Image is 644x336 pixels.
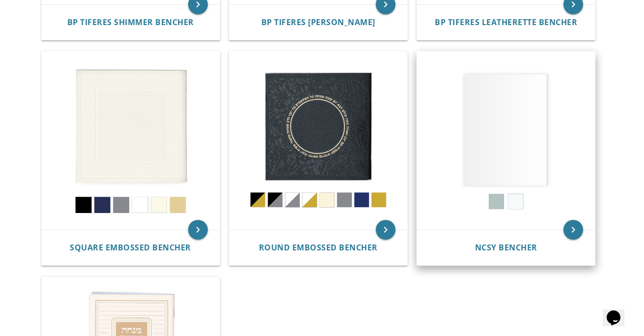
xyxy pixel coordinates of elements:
a: keyboard_arrow_right [376,220,395,240]
a: keyboard_arrow_right [188,220,208,240]
span: BP Tiferes Shimmer Bencher [67,17,194,28]
img: Square Embossed Bencher [42,52,220,230]
a: Square Embossed Bencher [70,243,191,252]
span: BP Tiferes [PERSON_NAME] [261,17,375,28]
img: Round Embossed Bencher [229,52,407,230]
a: BP Tiferes Leatherette Bencher [435,18,577,27]
span: Round Embossed Bencher [259,242,378,253]
a: Round Embossed Bencher [259,243,378,252]
span: NCSY Bencher [475,242,537,253]
iframe: chat widget [603,297,634,326]
span: Square Embossed Bencher [70,242,191,253]
img: NCSY Bencher [417,52,595,230]
a: BP Tiferes Shimmer Bencher [67,18,194,27]
a: BP Tiferes [PERSON_NAME] [261,18,375,27]
span: BP Tiferes Leatherette Bencher [435,17,577,28]
a: keyboard_arrow_right [563,220,583,240]
a: NCSY Bencher [475,243,537,252]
